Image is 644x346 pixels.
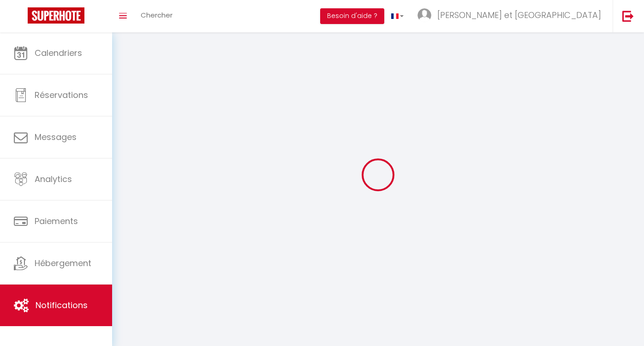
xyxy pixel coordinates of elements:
[35,89,88,101] span: Réservations
[605,307,644,346] iframe: LiveChat chat widget
[28,7,84,24] img: Super Booking
[622,10,634,22] img: logout
[35,47,82,59] span: Calendriers
[36,299,88,311] span: Notifications
[417,8,431,22] img: ...
[141,10,173,20] span: Chercher
[437,9,601,21] span: [PERSON_NAME] et [GEOGRAPHIC_DATA]
[35,173,72,185] span: Analytics
[35,215,78,227] span: Paiements
[320,8,384,24] button: Besoin d'aide ?
[35,131,77,143] span: Messages
[35,257,91,269] span: Hébergement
